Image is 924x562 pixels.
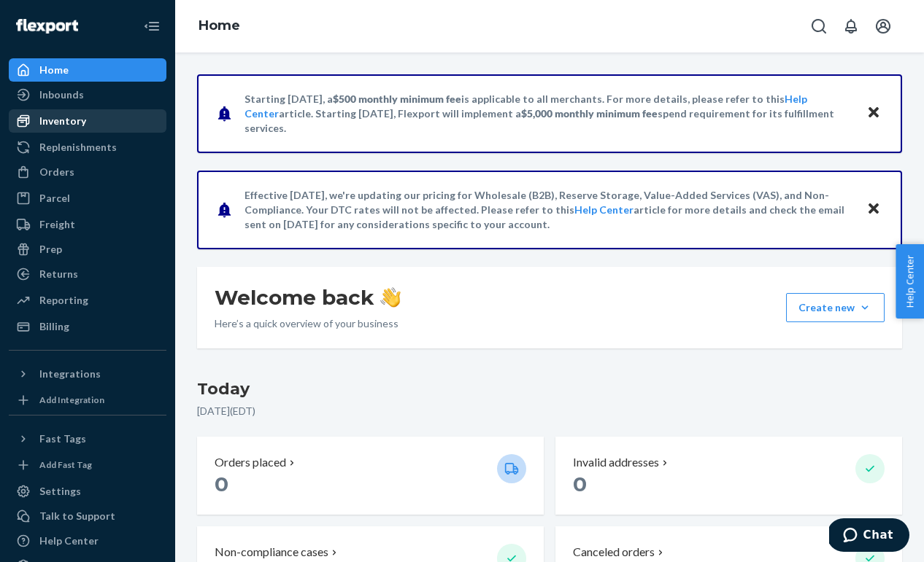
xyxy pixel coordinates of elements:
button: Open account menu [869,12,898,41]
div: Reporting [39,293,88,308]
a: Orders [9,160,166,184]
a: Replenishments [9,136,166,159]
div: Talk to Support [39,509,115,523]
p: Canceled orders [573,544,655,561]
a: Help Center [9,529,166,553]
div: Settings [39,484,81,499]
p: Invalid addresses [573,454,659,471]
a: Add Integration [9,391,166,409]
div: Add Fast Tag [39,458,92,471]
a: Add Fast Tag [9,456,166,474]
div: Inventory [39,114,86,128]
div: Returns [39,267,78,281]
span: $500 monthly minimum fee [333,93,461,105]
button: Invalid addresses 0 [555,437,902,515]
a: Prep [9,238,166,261]
h1: Welcome back [215,284,401,311]
a: Freight [9,213,166,236]
div: Replenishments [39,140,117,155]
a: Inbounds [9,83,166,106]
h3: Today [197,378,902,401]
iframe: Opens a widget where you can chat to one of our agents [829,518,909,555]
a: Settings [9,480,166,503]
a: Returns [9,262,166,286]
button: Close Navigation [137,12,166,41]
button: Open Search Box [804,12,833,41]
img: hand-wave emoji [380,287,401,308]
a: Billing [9,315,166,338]
a: Home [9,58,166,82]
span: 0 [573,472,587,496]
img: Flexport logo [16,19,78,34]
div: Parcel [39,191,70,206]
button: Orders placed 0 [197,437,544,515]
p: Starting [DATE], a is applicable to all merchants. For more details, please refer to this article... [245,92,852,136]
span: $5,000 monthly minimum fee [521,107,658,120]
div: Orders [39,165,74,179]
div: Inbounds [39,87,84,102]
button: Help Center [896,244,924,319]
button: Open notifications [836,12,866,41]
div: Add Integration [39,394,104,406]
a: Parcel [9,187,166,210]
p: Non-compliance cases [215,544,328,561]
div: Freight [39,217,75,232]
button: Talk to Support [9,504,166,528]
ol: breadcrumbs [187,5,252,47]
a: Inventory [9,109,166,133]
button: Integrations [9,362,166,386]
div: Prep [39,242,62,257]
span: 0 [215,472,228,496]
div: Integrations [39,367,101,381]
a: Reporting [9,289,166,312]
div: Help Center [39,534,99,548]
button: Fast Tags [9,427,166,450]
p: Orders placed [215,454,286,471]
button: Close [864,103,883,124]
p: Effective [DATE], we're updating our pricing for Wholesale (B2B), Reserve Storage, Value-Added Se... [245,188,852,232]
a: Home [199,17,240,34]
p: [DATE] ( EDT ) [197,404,902,418]
p: Here’s a quick overview of your business [215,316,401,331]
div: Home [39,63,69,77]
div: Fast Tags [39,432,86,446]
div: Billing [39,319,69,334]
button: Close [864,199,883,220]
a: Help Center [574,203,634,216]
button: Create new [786,293,885,322]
